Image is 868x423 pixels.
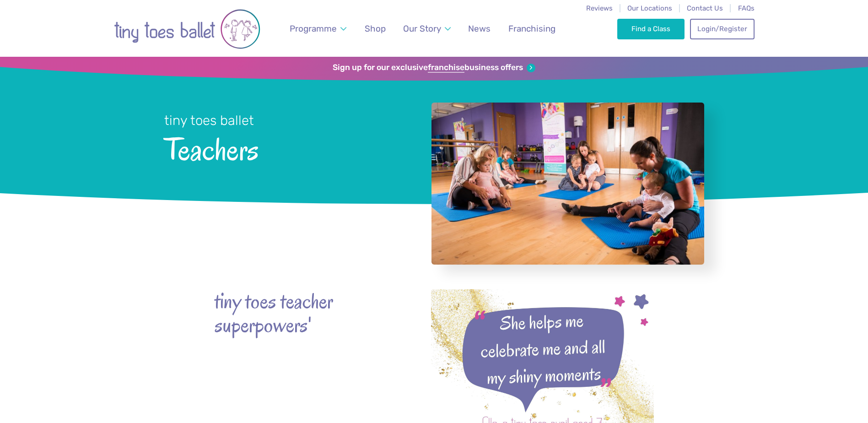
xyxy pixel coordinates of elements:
[508,23,555,34] span: Franchising
[164,113,254,128] small: tiny toes ballet
[738,4,755,12] a: FAQs
[290,23,337,34] span: Programme
[285,18,350,39] a: Programme
[627,4,672,12] a: Our Locations
[468,23,491,34] span: News
[617,19,685,39] a: Find a Class
[333,63,535,73] a: Sign up for our exclusivefranchisebusiness offers
[504,18,560,39] a: Franchising
[365,23,386,34] span: Shop
[360,18,390,39] a: Shop
[164,130,407,167] span: Teachers
[403,23,441,34] span: Our Story
[428,63,464,73] strong: franchise
[215,289,379,338] strong: tiny toes teacher superpowers'
[690,19,754,39] a: Login/Register
[114,6,260,52] img: tiny toes ballet
[464,18,495,39] a: News
[687,4,723,12] a: Contact Us
[399,18,455,39] a: Our Story
[586,4,613,12] a: Reviews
